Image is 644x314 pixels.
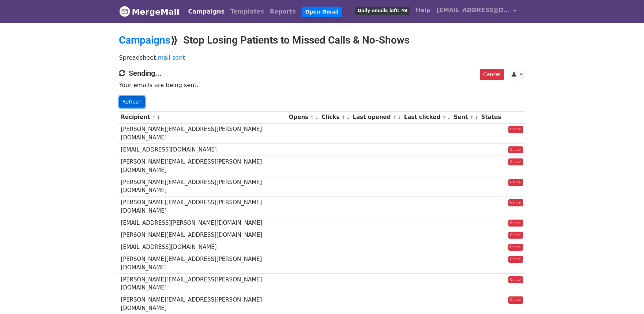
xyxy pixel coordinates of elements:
h2: ⟫ Stop Losing Patients to Missed Calls & No-Shows [119,34,525,46]
h4: Sending... [119,69,525,78]
td: [PERSON_NAME][EMAIL_ADDRESS][DOMAIN_NAME] [119,229,287,241]
th: Opens [287,111,320,123]
a: ↑ [470,115,474,120]
a: Cancel [508,220,523,227]
th: Status [479,111,503,123]
a: Campaigns [185,4,227,19]
a: Help [413,3,434,18]
th: Recipient [119,111,287,123]
a: ↑ [393,115,397,120]
td: [PERSON_NAME][EMAIL_ADDRESS][PERSON_NAME][DOMAIN_NAME] [119,156,287,176]
a: ↑ [442,115,447,120]
a: ↓ [398,115,402,120]
a: [EMAIL_ADDRESS][DOMAIN_NAME] [434,3,519,20]
td: [PERSON_NAME][EMAIL_ADDRESS][PERSON_NAME][DOMAIN_NAME] [119,197,287,217]
td: [PERSON_NAME][EMAIL_ADDRESS][PERSON_NAME][DOMAIN_NAME] [119,274,287,294]
a: MergeMail [119,4,180,19]
a: Cancel [508,276,523,284]
a: ↑ [310,115,314,120]
a: Cancel [508,146,523,154]
a: ↑ [342,115,346,120]
span: Daily emails left: 49 [355,7,410,15]
td: [PERSON_NAME][EMAIL_ADDRESS][PERSON_NAME][DOMAIN_NAME] [119,123,287,144]
a: mail sent [158,54,185,61]
a: Cancel [508,296,523,304]
a: Cancel [508,158,523,166]
td: [PERSON_NAME][EMAIL_ADDRESS][PERSON_NAME][DOMAIN_NAME] [119,176,287,197]
a: ↓ [447,115,451,120]
th: Clicks [320,111,351,123]
p: Your emails are being sent. [119,81,525,89]
a: ↓ [474,115,478,120]
img: MergeMail logo [119,6,130,17]
a: Cancel [508,256,523,263]
a: Templates [227,4,267,19]
td: [EMAIL_ADDRESS][DOMAIN_NAME] [119,241,287,253]
a: Open Gmail [302,7,342,17]
a: Cancel [508,126,523,133]
td: [EMAIL_ADDRESS][DOMAIN_NAME] [119,144,287,156]
span: [EMAIL_ADDRESS][DOMAIN_NAME] [437,6,510,15]
a: ↑ [152,115,156,120]
td: [EMAIL_ADDRESS][PERSON_NAME][DOMAIN_NAME] [119,217,287,229]
a: Reports [267,4,299,19]
a: ↓ [157,115,161,120]
p: Spreadsheet: [119,54,525,61]
th: Sent [452,111,479,123]
a: Cancel [480,69,504,80]
a: Daily emails left: 49 [352,3,413,18]
td: [PERSON_NAME][EMAIL_ADDRESS][PERSON_NAME][DOMAIN_NAME] [119,253,287,274]
a: Cancel [508,244,523,251]
a: Cancel [508,199,523,206]
iframe: Chat Widget [607,279,644,314]
a: Cancel [508,179,523,186]
a: ↓ [315,115,319,120]
a: Campaigns [119,34,171,46]
a: ↓ [346,115,350,120]
a: Refresh [119,96,145,108]
th: Last clicked [402,111,452,123]
a: Cancel [508,232,523,239]
th: Last opened [351,111,402,123]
